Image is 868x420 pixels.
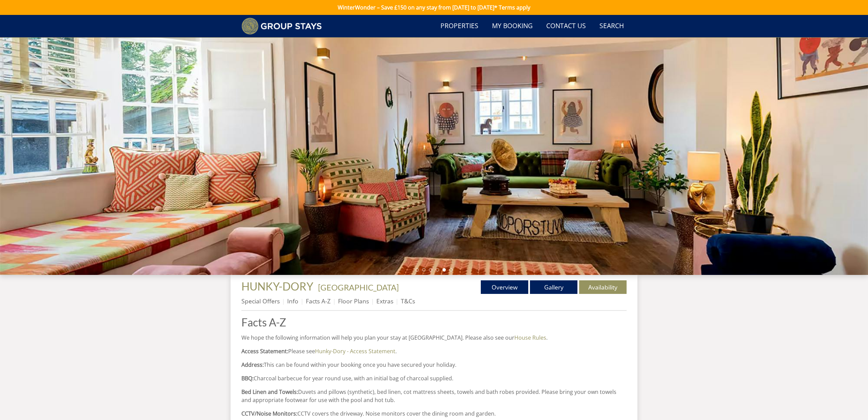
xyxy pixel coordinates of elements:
[241,388,627,404] p: Duvets and pillows (synthetic), bed linen, cot mattress sheets, towels and bath robes provided. P...
[401,297,415,305] a: T&Cs
[579,280,627,294] a: Availability
[241,375,254,382] strong: BBQ:
[481,280,528,294] a: Overview
[241,361,627,369] p: This can be found within your booking once you have secured your holiday.
[241,374,627,382] p: Charcoal barbecue for year round use, with an initial bag of charcoal supplied.
[241,297,280,305] a: Special Offers
[315,347,395,355] a: Hunky-Dory - Access Statement
[241,280,315,293] a: HUNKY-DORY
[241,361,264,368] strong: Address:
[241,410,297,417] strong: CCTV/Noise Monitors:
[544,19,589,34] a: Contact Us
[241,316,627,328] a: Facts A-Z
[489,19,535,34] a: My Booking
[376,297,393,305] a: Extras
[530,280,577,294] a: Gallery
[241,388,298,396] strong: Bed Linen and Towels:
[514,334,546,341] a: House Rules
[241,347,627,355] p: Please see .
[241,334,627,342] p: We hope the following information will help you plan your stay at [GEOGRAPHIC_DATA]. Please also ...
[315,282,399,292] span: -
[306,297,331,305] a: Facts A-Z
[241,280,313,293] span: HUNKY-DORY
[318,282,399,292] a: [GEOGRAPHIC_DATA]
[241,347,288,355] strong: Access Statement:
[287,297,298,305] a: Info
[597,19,627,34] a: Search
[338,297,369,305] a: Floor Plans
[241,18,322,35] img: Group Stays
[241,409,627,418] p: CCTV covers the driveway. Noise monitors cover the dining room and garden.
[438,19,481,34] a: Properties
